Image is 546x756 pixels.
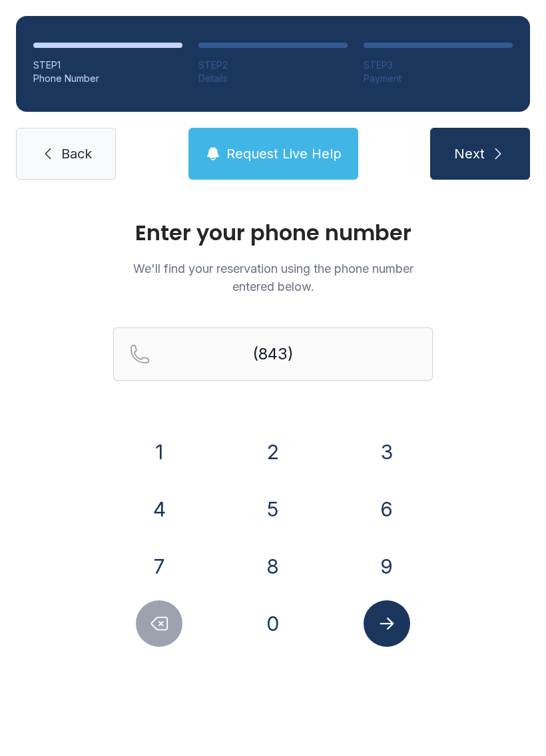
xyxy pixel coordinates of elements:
h1: Enter your phone number [113,222,433,244]
span: Request Live Help [226,144,342,163]
button: 3 [364,429,410,475]
div: STEP 3 [364,59,513,72]
button: 5 [250,486,296,532]
div: Payment [364,72,513,85]
button: 6 [364,486,410,532]
button: 7 [136,543,182,590]
p: We'll find your reservation using the phone number entered below. [113,260,433,295]
button: Submit lookup form [364,600,410,647]
button: 0 [250,600,296,647]
span: Next [454,144,485,163]
div: Phone Number [33,72,182,85]
button: 1 [136,429,182,475]
button: 8 [250,543,296,590]
button: 9 [364,543,410,590]
span: Back [61,144,92,163]
button: 2 [250,429,296,475]
div: Details [198,72,348,85]
div: STEP 2 [198,59,348,72]
button: 4 [136,486,182,532]
div: STEP 1 [33,59,182,72]
button: Delete number [136,600,182,647]
input: Reservation phone number [113,327,433,381]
